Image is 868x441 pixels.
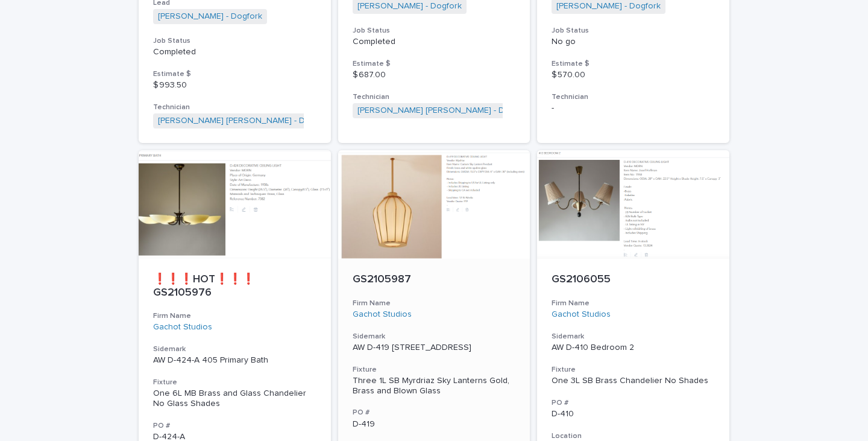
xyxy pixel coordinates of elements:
[153,322,212,332] a: Gachot Studios
[552,398,715,408] h3: PO #
[552,431,715,441] h3: Location
[552,376,715,386] div: One 3L SB Brass Chandelier No Shades
[552,309,611,320] a: Gachot Studios
[153,36,316,46] h3: Job Status
[153,378,316,387] h3: Fixture
[153,421,316,431] h3: PO #
[552,92,715,102] h3: Technician
[353,299,516,308] h3: Firm Name
[158,116,379,126] a: [PERSON_NAME] [PERSON_NAME] - Dogfork - Technician
[353,92,516,102] h3: Technician
[353,343,516,353] p: AW D-419 [STREET_ADDRESS]
[357,1,462,11] a: [PERSON_NAME] - Dogfork
[552,343,715,353] p: AW D-410 Bedroom 2
[353,332,516,341] h3: Sidemark
[153,273,316,299] p: ❗❗❗HOT❗❗❗ GS2105976
[153,355,316,366] p: AW D-424-A 405 Primary Bath
[353,408,516,417] h3: PO #
[353,59,516,69] h3: Estimate $
[158,11,262,22] a: [PERSON_NAME] - Dogfork
[552,26,715,36] h3: Job Status
[353,376,516,396] div: Three 1L SB Myrdriaz Sky Lanterns Gold, Brass and Blown Glass
[552,70,715,80] p: $ 570.00
[153,389,316,409] div: One 6L MB Brass and Glass Chandelier No Glass Shades
[153,311,316,321] h3: Firm Name
[552,273,715,287] p: GS2106055
[357,106,578,116] a: [PERSON_NAME] [PERSON_NAME] - Dogfork - Technician
[353,309,412,320] a: Gachot Studios
[552,103,715,113] p: -
[153,47,316,57] p: Completed
[552,59,715,69] h3: Estimate $
[153,103,316,112] h3: Technician
[153,344,316,354] h3: Sidemark
[353,365,516,375] h3: Fixture
[552,409,715,419] p: D-410
[552,37,715,47] p: No go
[552,299,715,308] h3: Firm Name
[552,332,715,341] h3: Sidemark
[153,69,316,79] h3: Estimate $
[353,37,516,47] p: Completed
[353,26,516,36] h3: Job Status
[552,365,715,375] h3: Fixture
[353,273,516,287] p: GS2105987
[353,419,516,430] p: D-419
[353,70,516,80] p: $ 687.00
[153,80,316,90] p: $ 993.50
[556,1,661,11] a: [PERSON_NAME] - Dogfork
